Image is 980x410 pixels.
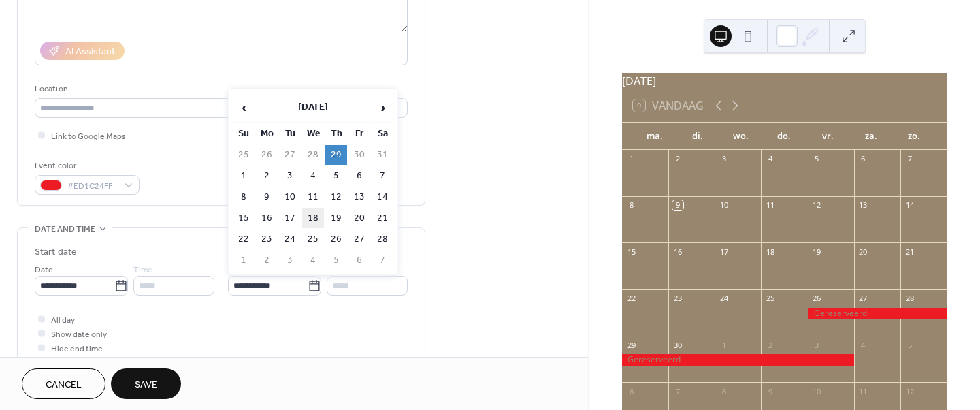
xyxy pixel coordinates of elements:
[719,294,729,304] div: 24
[372,124,393,144] th: Sa
[812,200,822,210] div: 12
[302,124,324,144] th: We
[35,245,77,259] div: Start date
[133,263,152,277] span: Time
[325,251,347,270] td: 5
[325,124,347,144] th: Th
[279,145,301,165] td: 27
[325,145,347,165] td: 29
[325,187,347,207] td: 12
[302,187,324,207] td: 11
[279,208,301,228] td: 17
[904,247,915,257] div: 21
[256,230,278,249] td: 23
[256,124,278,144] th: Mo
[672,294,683,304] div: 23
[904,294,915,304] div: 28
[256,208,278,228] td: 16
[765,200,775,210] div: 11
[806,123,849,150] div: vr.
[22,368,105,399] button: Cancel
[858,386,868,396] div: 11
[672,200,683,210] div: 9
[302,166,324,186] td: 4
[51,328,107,342] span: Show date only
[858,200,868,210] div: 13
[51,313,75,328] span: All day
[233,230,255,249] td: 22
[279,251,301,270] td: 3
[325,208,347,228] td: 19
[372,166,393,186] td: 7
[302,230,324,249] td: 25
[892,123,936,150] div: zo.
[622,73,947,89] div: [DATE]
[849,123,893,150] div: za.
[626,386,636,396] div: 6
[46,378,82,392] span: Cancel
[67,179,118,193] span: #ED1C24FF
[765,247,775,257] div: 18
[672,386,683,396] div: 7
[858,340,868,350] div: 4
[35,263,53,277] span: Date
[812,154,822,164] div: 5
[904,154,915,164] div: 7
[233,145,255,165] td: 25
[812,247,822,257] div: 19
[348,124,370,144] th: Fr
[904,200,915,210] div: 14
[626,154,636,164] div: 1
[233,124,255,144] th: Su
[812,386,822,396] div: 10
[904,340,915,350] div: 5
[111,368,181,399] button: Save
[348,230,370,249] td: 27
[279,230,301,249] td: 24
[765,154,775,164] div: 4
[325,166,347,186] td: 5
[233,187,255,207] td: 8
[622,354,854,366] div: Gereserveerd
[51,342,103,356] span: Hide end time
[372,187,393,207] td: 14
[763,123,806,150] div: do.
[233,166,255,186] td: 1
[372,145,393,165] td: 31
[233,251,255,270] td: 1
[279,124,301,144] th: Tu
[135,378,157,392] span: Save
[35,159,137,173] div: Event color
[372,251,393,270] td: 7
[858,247,868,257] div: 20
[672,154,683,164] div: 2
[302,145,324,165] td: 28
[372,208,393,228] td: 21
[233,208,255,228] td: 15
[719,123,763,150] div: wo.
[858,294,868,304] div: 27
[719,386,729,396] div: 8
[256,187,278,207] td: 9
[904,386,915,396] div: 12
[256,251,278,270] td: 2
[256,93,370,123] th: [DATE]
[348,251,370,270] td: 6
[626,247,636,257] div: 15
[279,187,301,207] td: 10
[35,222,95,236] span: Date and time
[626,294,636,304] div: 22
[765,386,775,396] div: 9
[719,247,729,257] div: 17
[765,294,775,304] div: 25
[633,123,676,150] div: ma.
[626,340,636,350] div: 29
[672,340,683,350] div: 30
[348,187,370,207] td: 13
[719,200,729,210] div: 10
[626,200,636,210] div: 8
[302,251,324,270] td: 4
[279,166,301,186] td: 3
[233,94,254,121] span: ‹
